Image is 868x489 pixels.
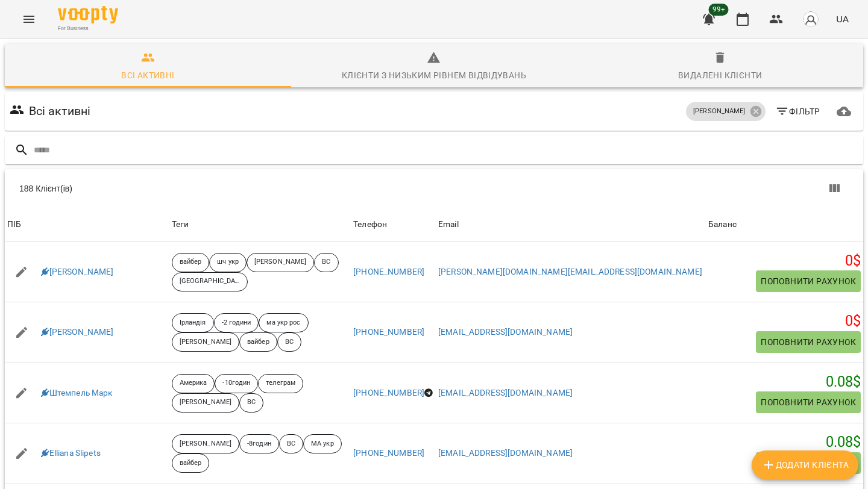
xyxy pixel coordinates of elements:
button: UA [831,8,854,30]
p: Америка [180,378,207,388]
a: [PHONE_NUMBER] [353,388,424,397]
div: шч укр [209,253,247,272]
div: МА укр [303,434,342,453]
p: [PERSON_NAME] [180,337,231,347]
a: [PHONE_NUMBER] [353,327,424,337]
span: Телефон [353,217,433,232]
span: Поповнити рахунок [761,274,856,288]
h5: 0.08 $ [708,373,861,391]
div: 188 Клієнт(ів) [19,182,446,195]
div: Клієнти з низьким рівнем відвідувань [342,68,526,83]
div: Телефон [353,217,387,232]
button: Поповнити рахунок [756,331,861,353]
span: 99+ [709,4,729,16]
div: Sort [7,217,21,232]
p: [PERSON_NAME] [180,397,231,408]
p: МА укр [311,439,334,449]
p: -10годин [222,378,250,388]
div: ма укр рос [259,313,308,332]
a: [PERSON_NAME] [41,266,114,278]
button: Показати колонки [820,174,849,203]
span: Баланс [708,217,861,232]
a: Штемпель Марк [41,387,113,399]
p: ма укр рос [266,318,300,328]
p: телеграм [266,378,295,388]
button: Поповнити рахунок [756,391,861,413]
div: [PERSON_NAME] [172,393,239,413]
h6: Всі активні [29,102,91,120]
div: Теги [172,217,348,232]
h5: 0 $ [708,312,861,331]
div: -10годин [215,374,258,393]
a: [EMAIL_ADDRESS][DOMAIN_NAME] [438,388,573,397]
div: ВС [239,393,263,413]
p: ВС [285,337,294,347]
p: [GEOGRAPHIC_DATA] [180,276,240,287]
div: ПІБ [7,217,21,232]
p: шч укр [217,257,239,267]
h5: 0 $ [708,252,861,270]
div: [PERSON_NAME] [172,332,239,352]
div: Всі активні [121,68,174,83]
h5: 0.08 $ [708,433,861,452]
span: For Business [58,25,118,33]
p: [PERSON_NAME] [254,257,306,267]
button: Menu [14,5,43,34]
a: Elliana Slipets [41,447,101,459]
div: -2 години [214,313,259,332]
span: UA [836,13,849,25]
div: Sort [438,217,459,232]
p: -8годин [247,439,271,449]
span: Поповнити рахунок [761,395,856,410]
img: avatar_s.png [802,11,819,28]
span: Email [438,217,703,232]
a: [PHONE_NUMBER] [353,448,424,458]
div: вайбер [172,453,210,473]
p: -2 години [222,318,251,328]
div: Америка [172,374,215,393]
button: Поповнити рахунок [756,270,861,292]
div: ВС [279,434,303,453]
a: [PERSON_NAME] [41,326,114,338]
div: -8годин [239,434,279,453]
div: [PERSON_NAME] [247,253,314,272]
a: [PHONE_NUMBER] [353,267,424,276]
div: Sort [708,217,737,232]
div: Email [438,217,459,232]
p: Ірландія [180,318,206,328]
span: Додати клієнта [761,458,849,472]
div: телеграм [258,374,303,393]
span: ПІБ [7,217,167,232]
div: вайбер [239,332,277,352]
p: вайбер [247,337,269,347]
a: [EMAIL_ADDRESS][DOMAIN_NAME] [438,448,573,458]
span: Фільтр [775,104,820,119]
div: вайбер [172,253,210,272]
p: ВС [287,439,295,449]
button: Додати клієнта [752,450,858,479]
div: [PERSON_NAME] [686,102,765,121]
div: Ірландія [172,313,214,332]
p: [PERSON_NAME] [693,107,745,117]
div: ВС [277,332,301,352]
p: вайбер [180,257,202,267]
span: Поповнити рахунок [761,335,856,349]
p: ВС [322,257,330,267]
p: [PERSON_NAME] [180,439,231,449]
a: [EMAIL_ADDRESS][DOMAIN_NAME] [438,327,573,337]
div: Sort [353,217,387,232]
div: Баланс [708,217,737,232]
p: ВС [247,397,256,408]
div: [PERSON_NAME] [172,434,239,453]
div: [GEOGRAPHIC_DATA] [172,272,248,291]
button: Фільтр [770,101,825,122]
a: [PERSON_NAME][DOMAIN_NAME][EMAIL_ADDRESS][DOMAIN_NAME] [438,267,702,276]
div: Table Toolbar [5,169,863,208]
div: Видалені клієнти [678,68,762,83]
p: вайбер [180,458,202,469]
div: ВС [314,253,338,272]
img: Voopty Logo [58,6,118,23]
